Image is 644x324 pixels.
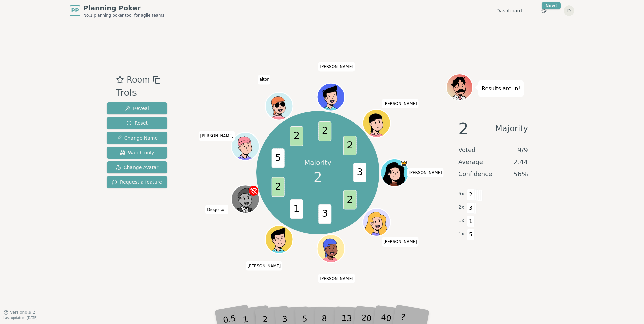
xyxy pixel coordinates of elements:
[319,121,332,141] span: 2
[458,145,476,155] span: Voted
[496,7,522,14] a: Dashboard
[125,105,149,112] span: Reveal
[219,209,227,212] span: (you)
[495,121,528,137] span: Majority
[199,131,235,141] span: Click to change your name
[538,5,550,17] button: New!
[107,132,167,144] button: Change Name
[458,230,464,238] span: 1 x
[107,117,167,129] button: Reset
[83,13,164,18] span: No.1 planning poker tool for agile teams
[10,310,35,315] span: Version 0.9.2
[318,274,355,283] span: Click to change your name
[3,316,38,320] span: Last updated: [DATE]
[83,3,164,13] span: Planning Poker
[343,136,357,156] span: 2
[401,160,408,167] span: Hugo is the host
[70,3,164,18] a: PPPlanning PokerNo.1 planning poker tool for agile teams
[482,84,520,93] p: Results are in!
[458,204,464,211] span: 2 x
[467,202,475,214] span: 3
[116,164,159,171] span: Change Avatar
[107,102,167,114] button: Reveal
[116,86,160,100] div: Trols
[458,121,469,137] span: 2
[258,75,270,84] span: Click to change your name
[3,310,35,315] button: Version0.9.2
[343,190,357,210] span: 2
[116,74,124,86] button: Add as favourite
[407,168,444,177] span: Click to change your name
[304,158,331,167] p: Majority
[542,2,561,9] div: New!
[458,217,464,224] span: 1 x
[107,176,167,188] button: Request a feature
[382,99,419,108] span: Click to change your name
[318,62,355,71] span: Click to change your name
[513,157,528,167] span: 2.44
[120,149,154,156] span: Watch only
[272,149,285,168] span: 5
[467,216,475,227] span: 1
[458,190,464,198] span: 5 x
[107,161,167,173] button: Change Avatar
[232,186,259,212] button: Click to change your avatar
[513,169,528,179] span: 56 %
[314,167,322,187] span: 2
[127,74,150,86] span: Room
[319,204,332,224] span: 3
[467,189,475,200] span: 2
[272,177,285,197] span: 2
[246,261,282,270] span: Click to change your name
[116,134,158,141] span: Change Name
[467,229,475,240] span: 5
[458,169,492,179] span: Confidence
[107,147,167,159] button: Watch only
[205,205,228,214] span: Click to change your name
[126,120,148,126] span: Reset
[290,126,303,146] span: 2
[458,157,483,167] span: Average
[382,237,419,247] span: Click to change your name
[517,145,528,155] span: 9 / 9
[563,5,574,16] button: D
[353,163,366,183] span: 3
[71,7,79,15] span: PP
[290,199,303,219] span: 1
[112,179,162,185] span: Request a feature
